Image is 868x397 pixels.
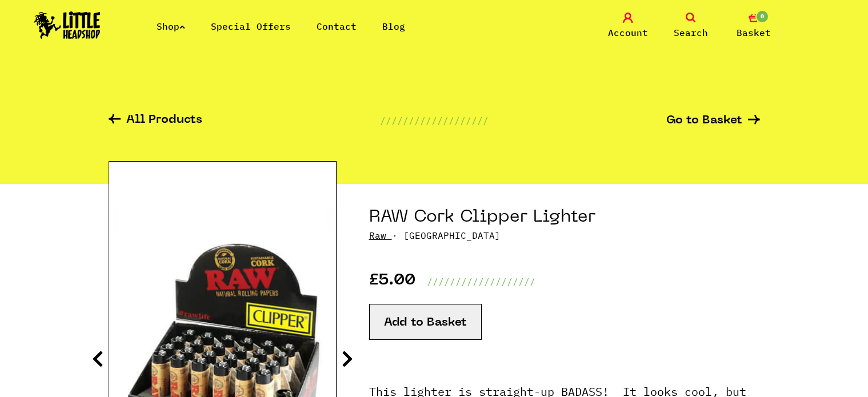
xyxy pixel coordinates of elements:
a: 0 Basket [725,13,782,39]
span: Search [674,26,708,39]
span: Account [608,26,648,39]
p: £5.00 [369,275,415,288]
a: Blog [382,21,405,32]
a: Special Offers [211,21,291,32]
button: Add to Basket [369,304,482,340]
img: Little Head Shop Logo [34,11,101,39]
span: Basket [737,26,771,39]
a: Shop [157,21,185,32]
p: · [GEOGRAPHIC_DATA] [369,228,760,242]
p: /////////////////// [380,114,489,127]
a: Raw [369,230,386,241]
span: 0 [755,10,769,23]
h1: RAW Cork Clipper Lighter [369,207,760,228]
a: Go to Basket [666,115,760,127]
a: All Products [109,114,202,127]
p: /////////////////// [427,275,535,288]
a: Search [662,13,719,39]
a: Contact [317,21,357,32]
